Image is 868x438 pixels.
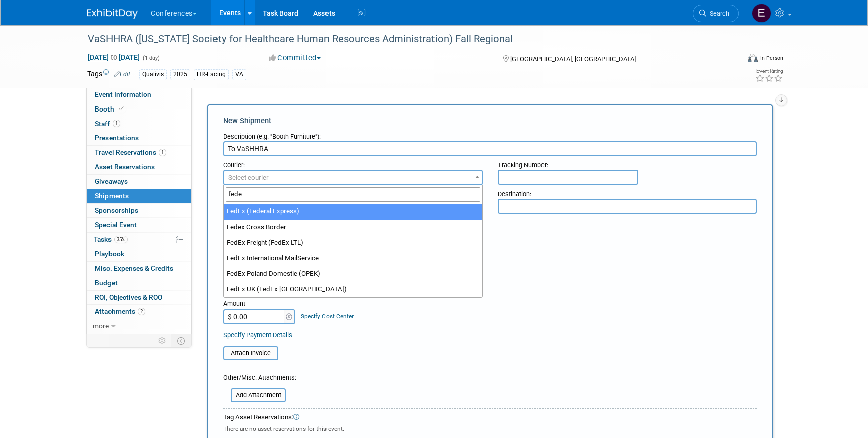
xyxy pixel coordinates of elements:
[194,69,229,80] div: HR-Facing
[95,120,120,128] span: Staff
[95,250,124,258] span: Playbook
[138,308,145,315] span: 2
[748,54,758,62] img: Format-Inperson.png
[87,305,191,319] a: Attachments2
[223,422,757,433] div: There are no asset reservations for this event.
[95,134,139,142] span: Presentations
[87,102,191,117] a: Booth
[139,69,167,80] div: Qualivis
[95,148,166,156] span: Travel Reservations
[87,319,191,334] a: more
[87,204,191,218] a: Sponsorships
[95,293,162,301] span: ROI, Objectives & ROO
[87,160,191,174] a: Asset Reservations
[228,174,269,181] span: Select courier
[752,4,771,23] img: Erin Anderson
[87,131,191,145] a: Presentations
[232,69,246,80] div: VA
[223,156,483,170] div: Courier:
[159,149,166,156] span: 1
[94,235,128,243] span: Tasks
[95,206,138,214] span: Sponsorships
[84,30,724,48] div: VaSHHRA ([US_STATE] Society for Healthcare Human Resources Administration) Fall Regional
[223,299,296,309] div: Amount
[87,247,191,261] a: Playbook
[154,334,171,347] td: Personalize Event Tab Strip
[223,288,757,297] div: Cost:
[95,192,129,200] span: Shipments
[95,279,118,287] span: Budget
[6,4,519,14] body: Rich Text Area. Press ALT-0 for help.
[498,156,757,170] div: Tracking Number:
[95,221,137,229] span: Special Event
[223,413,757,422] div: Tag Asset Reservations:
[95,264,173,272] span: Misc. Expenses & Credits
[226,187,480,202] input: Search...
[95,177,128,185] span: Giveaways
[95,90,151,98] span: Event Information
[87,262,191,276] a: Misc. Expenses & Credits
[87,69,130,80] td: Tags
[224,204,482,220] li: FedEx (Federal Express)
[171,334,192,347] td: Toggle Event Tabs
[114,71,130,78] a: Edit
[87,117,191,131] a: Staff1
[693,5,739,22] a: Search
[498,185,757,199] div: Destination:
[113,120,120,127] span: 1
[223,331,292,339] a: Specify Payment Details
[87,291,191,305] a: ROI, Objectives & ROO
[223,128,757,141] div: Description (e.g. "Booth Furniture"):
[706,10,729,17] span: Search
[265,53,325,63] button: Committed
[170,69,190,80] div: 2025
[223,373,296,385] div: Other/Misc. Attachments:
[224,251,482,266] li: FedEx International MailService
[224,266,482,282] li: FedEx Poland Domestic (OPEK)
[87,53,140,62] span: [DATE] [DATE]
[87,175,191,189] a: Giveaways
[224,220,482,235] li: Fedex Cross Border
[301,313,354,320] a: Specify Cost Center
[87,189,191,203] a: Shipments
[93,322,109,330] span: more
[759,54,783,62] div: In-Person
[87,218,191,232] a: Special Event
[142,55,160,61] span: (1 day)
[87,9,138,19] img: ExhibitDay
[87,276,191,290] a: Budget
[223,116,757,126] div: New Shipment
[87,146,191,160] a: Travel Reservations1
[95,307,145,315] span: Attachments
[95,163,155,171] span: Asset Reservations
[224,235,482,251] li: FedEx Freight (FedEx LTL)
[109,53,119,61] span: to
[114,236,128,243] span: 35%
[87,88,191,102] a: Event Information
[510,55,636,63] span: [GEOGRAPHIC_DATA], [GEOGRAPHIC_DATA]
[95,105,126,113] span: Booth
[755,69,783,74] div: Event Rating
[87,233,191,247] a: Tasks35%
[680,52,783,67] div: Event Format
[119,106,124,112] i: Booth reservation complete
[224,282,482,297] li: FedEx UK (FedEx [GEOGRAPHIC_DATA])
